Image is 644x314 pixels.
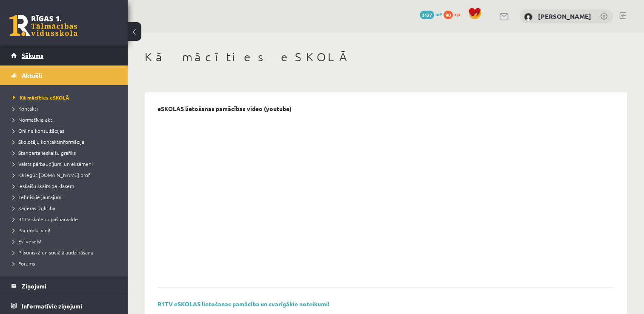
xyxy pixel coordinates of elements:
span: Valsts pārbaudījumi un eksāmeni [13,160,93,167]
p: eSKOLAS lietošanas pamācības video (youtube) [157,105,292,112]
a: Online konsultācijas [13,127,119,134]
span: Forums [13,260,35,267]
a: Normatīvie akti [13,116,119,123]
span: Par drošu vidi! [13,227,50,234]
a: [PERSON_NAME] [538,12,591,20]
span: Kontakti [13,105,38,112]
a: Kā iegūt [DOMAIN_NAME] prof [13,171,119,179]
img: Paula Svilāne [524,13,532,21]
legend: Ziņojumi [22,276,117,296]
span: Skolotāju kontaktinformācija [13,138,84,145]
span: Karjeras izglītība [13,205,55,211]
span: Aktuāli [22,71,42,79]
a: Forums [13,260,119,267]
a: Skolotāju kontaktinformācija [13,138,119,146]
a: Ieskaišu skaits pa klasēm [13,182,119,190]
span: Kā mācīties eSKOLĀ [13,94,69,101]
span: 90 [444,11,453,19]
a: Karjeras izglītība [13,204,119,212]
span: Esi vesels! [13,238,41,245]
span: Pilsoniskā un sociālā audzināšana [13,249,93,256]
span: xp [454,11,460,17]
a: Valsts pārbaudījumi un eksāmeni [13,160,119,168]
span: 3127 [420,11,434,19]
span: mP [435,11,442,17]
span: Normatīvie akti [13,116,54,123]
a: Aktuāli [11,66,117,85]
a: 90 xp [444,11,464,17]
a: Par drošu vidi! [13,226,119,234]
a: R1TV skolēnu pašpārvalde [13,215,119,223]
a: Standarta ieskaišu grafiks [13,149,119,157]
span: Online konsultācijas [13,127,64,134]
a: Kontakti [13,105,119,112]
span: R1TV skolēnu pašpārvalde [13,216,78,223]
span: Sākums [22,51,43,59]
a: Sākums [11,46,117,65]
a: Kā mācīties eSKOLĀ [13,94,119,101]
span: Tehniskie jautājumi [13,194,63,200]
a: Tehniskie jautājumi [13,193,119,201]
span: Standarta ieskaišu grafiks [13,149,76,156]
a: Ziņojumi [11,276,117,296]
h1: Kā mācīties eSKOLĀ [145,50,627,64]
a: R1TV eSKOLAS lietošanas pamācība un svarīgākie noteikumi! [157,300,329,308]
span: Kā iegūt [DOMAIN_NAME] prof [13,171,90,178]
a: Esi vesels! [13,237,119,245]
a: 3127 mP [420,11,442,17]
a: Rīgas 1. Tālmācības vidusskola [9,15,77,36]
span: Ieskaišu skaits pa klasēm [13,183,74,189]
a: Pilsoniskā un sociālā audzināšana [13,248,119,256]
